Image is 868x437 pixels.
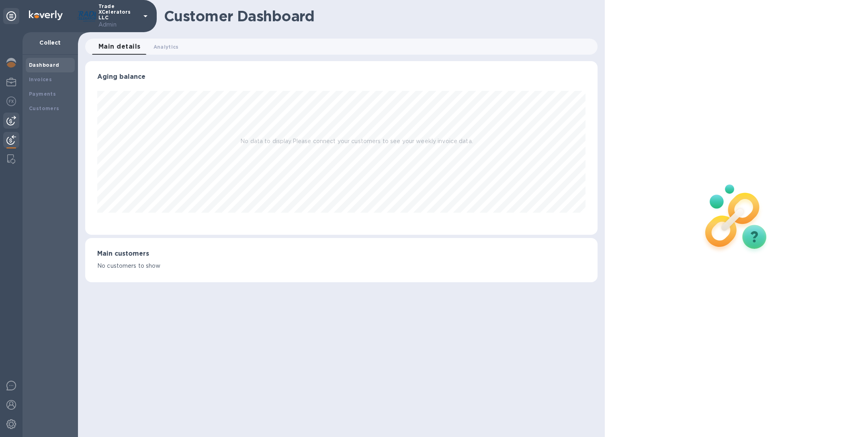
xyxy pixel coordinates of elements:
img: Foreign exchange [6,96,16,106]
b: Payments [29,91,56,97]
h3: Main customers [97,250,585,258]
h3: Aging balance [97,73,585,81]
h1: Customer Dashboard [164,8,592,25]
b: Dashboard [29,62,59,68]
p: No customers to show [97,262,585,270]
img: Logo [29,10,63,20]
img: My Profile [6,77,16,87]
p: Admin [98,21,139,29]
div: Unpin categories [3,8,19,24]
p: Collect [29,39,72,47]
p: Trade XCelerators LLC [98,4,139,29]
span: Analytics [154,43,179,51]
b: Invoices [29,76,52,82]
b: Customers [29,105,59,111]
span: Main details [98,41,141,52]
